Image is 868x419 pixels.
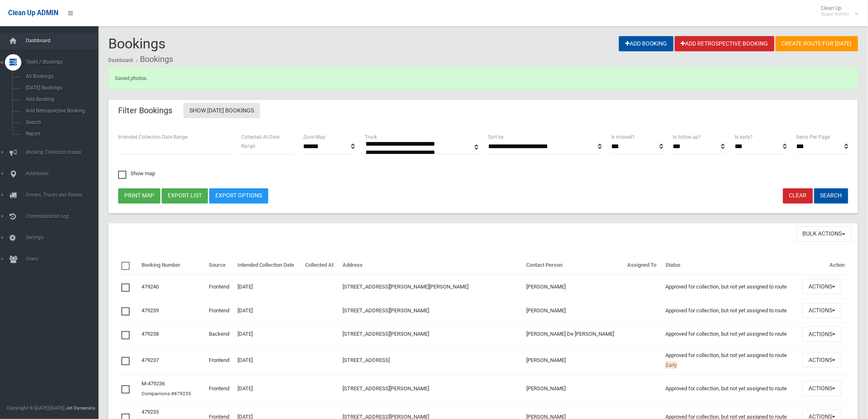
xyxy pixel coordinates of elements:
[142,307,159,314] a: 479239
[108,35,166,52] span: Bookings
[234,256,302,275] th: Intended Collection Date
[802,303,842,318] button: Actions
[624,256,662,275] th: Assigned To
[799,256,848,275] th: Action
[662,275,799,298] td: Approved for collection, but not yet assigned to route
[23,171,105,176] span: Addresses
[523,374,624,403] td: [PERSON_NAME]
[797,227,852,242] button: Bulk Actions
[662,323,799,346] td: Approved for collection, but not yet assigned to route
[23,85,98,91] span: [DATE] Bookings
[206,299,235,323] td: Frontend
[343,284,468,290] a: [STREET_ADDRESS][PERSON_NAME][PERSON_NAME]
[23,119,98,125] span: Search
[821,11,850,17] small: Super Admin
[142,380,165,387] a: M-479236
[108,57,133,63] a: Dashboard
[142,409,159,415] a: 479235
[206,374,235,403] td: Frontend
[23,73,98,79] span: All Bookings
[23,235,105,240] span: Settings
[206,275,235,298] td: Frontend
[23,96,98,102] span: Add Booking
[23,59,105,65] span: Tasks / Bookings
[523,299,624,323] td: [PERSON_NAME]
[234,346,302,374] td: [DATE]
[23,149,105,155] span: Booking Collection Issues
[134,52,173,67] li: Bookings
[162,188,208,204] button: Export list
[523,256,624,275] th: Contact Person
[23,256,105,262] span: Users
[339,256,523,275] th: Address
[675,36,774,51] a: Add Retrospective Booking
[343,307,429,314] a: [STREET_ADDRESS][PERSON_NAME]
[23,38,105,44] span: Dashboard
[523,346,624,374] td: [PERSON_NAME]
[343,331,429,337] a: [STREET_ADDRESS][PERSON_NAME]
[619,36,674,51] a: Add Booking
[183,103,260,118] a: Show [DATE] Bookings
[206,346,235,374] td: Frontend
[23,131,98,137] span: Report
[23,213,105,219] span: Communication Log
[23,108,98,114] span: Add Retrospective Booking
[142,357,159,363] a: 479237
[66,405,95,411] strong: Jet Dynamics
[234,299,302,323] td: [DATE]
[234,323,302,346] td: [DATE]
[817,5,858,17] span: Clean Up
[209,188,268,204] a: Export Options
[142,391,192,396] small: Companions:
[118,188,160,204] button: Print map
[343,385,429,392] a: [STREET_ADDRESS][PERSON_NAME]
[108,103,182,119] header: Filter Bookings
[8,9,58,17] span: Clean Up ADMIN
[662,299,799,323] td: Approved for collection, but not yet assigned to route
[206,256,235,275] th: Source
[234,374,302,403] td: [DATE]
[142,331,159,337] a: 479238
[802,279,842,294] button: Actions
[7,405,64,411] span: Copyright © [DATE]-[DATE]
[234,275,302,298] td: [DATE]
[108,67,858,90] div: Saved photos.
[662,256,799,275] th: Status
[802,327,842,342] button: Actions
[662,374,799,403] td: Approved for collection, but not yet assigned to route
[523,275,624,298] td: [PERSON_NAME]
[802,381,842,396] button: Actions
[802,353,842,368] button: Actions
[343,357,390,363] a: [STREET_ADDRESS]
[118,171,155,176] span: Show map
[23,192,105,198] span: Drivers, Trucks and Routes
[783,188,813,204] a: Clear
[171,391,191,396] a: #479235
[365,133,377,142] label: Truck
[142,284,159,290] a: 479240
[662,346,799,374] td: Approved for collection, but not yet assigned to route
[138,256,206,275] th: Booking Number
[523,323,624,346] td: [PERSON_NAME] De [PERSON_NAME]
[302,256,339,275] th: Collected At
[665,362,677,369] span: Early
[776,36,858,51] a: Create route for [DATE]
[206,323,235,346] td: Backend
[814,188,848,204] button: Search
